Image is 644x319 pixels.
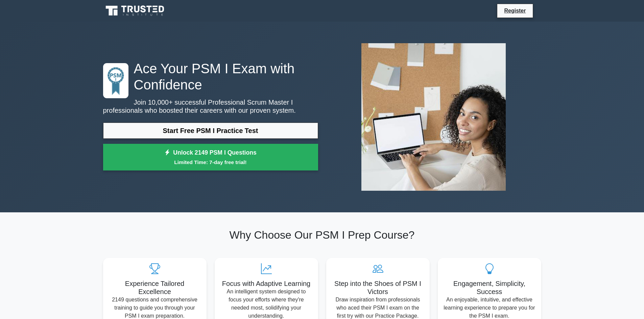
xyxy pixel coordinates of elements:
[500,6,530,15] a: Register
[332,280,424,296] h5: Step into the Shoes of PSM I Victors
[103,229,541,241] h2: Why Choose Our PSM I Prep Course?
[103,98,318,114] p: Join 10,000+ successful Professional Scrum Master I professionals who boosted their careers with ...
[220,280,313,288] h5: Focus with Adaptive Learning
[103,60,318,93] h1: Ace Your PSM I Exam with Confidence
[443,280,536,296] h5: Engagement, Simplicity, Success
[109,280,201,296] h5: Experience Tailored Excellence
[103,123,318,139] a: Start Free PSM I Practice Test
[103,144,318,171] a: Unlock 2149 PSM I QuestionsLimited Time: 7-day free trial!
[112,158,310,166] small: Limited Time: 7-day free trial!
